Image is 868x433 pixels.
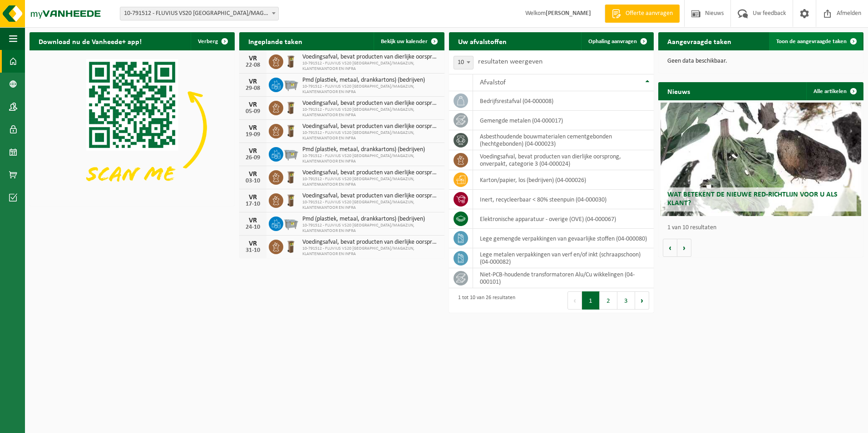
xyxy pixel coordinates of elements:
[302,200,440,211] span: 10-791512 - FLUVIUS VS20 [GEOGRAPHIC_DATA]/MAGAZIJN, KLANTENKANTOOR EN INFRA
[588,39,637,44] span: Ophaling aanvragen
[473,190,654,209] td: inert, recycleerbaar < 80% steenpuin (04-000030)
[302,100,440,107] span: Voedingsafval, bevat producten van dierlijke oorsprong, onverpakt, categorie 3
[302,130,440,141] span: 10-791512 - FLUVIUS VS20 [GEOGRAPHIC_DATA]/MAGAZIJN, KLANTENKANTOOR EN INFRA
[473,111,654,130] td: gemengde metalen (04-000017)
[30,32,151,50] h2: Download nu de Vanheede+ app!
[244,62,262,69] div: 22-08
[600,291,617,310] button: 2
[663,239,677,257] button: Vorige
[381,39,428,44] span: Bekijk uw kalender
[244,201,262,207] div: 17-10
[302,146,440,153] span: Pmd (plastiek, metaal, drankkartons) (bedrijven)
[244,124,262,132] div: VR
[283,99,299,115] img: WB-0140-HPE-BN-01
[30,50,235,204] img: Download de VHEPlus App
[239,32,311,50] h2: Ingeplande taken
[567,291,582,310] button: Previous
[120,7,278,20] span: 10-791512 - FLUVIUS VS20 ANTWERPEN/MAGAZIJN, KLANTENKANTOOR EN INFRA - DEURNE
[635,291,649,310] button: Next
[581,32,653,50] a: Ophaling aanvragen
[244,155,262,161] div: 26-09
[283,238,299,254] img: WB-0140-HPE-BN-01
[244,240,262,247] div: VR
[667,191,838,207] span: Wat betekent de nieuwe RED-richtlijn voor u als klant?
[302,239,440,246] span: Voedingsafval, bevat producten van dierlijke oorsprong, onverpakt, categorie 3
[283,123,299,138] img: WB-0140-HPE-BN-01
[473,229,654,248] td: lege gemengde verpakkingen van gevaarlijke stoffen (04-000080)
[302,223,440,234] span: 10-791512 - FLUVIUS VS20 [GEOGRAPHIC_DATA]/MAGAZIJN, KLANTENKANTOOR EN INFRA
[244,217,262,224] div: VR
[769,32,863,50] a: Toon de aangevraagde taken
[658,32,740,50] h2: Aangevraagde taken
[302,153,440,164] span: 10-791512 - FLUVIUS VS20 [GEOGRAPHIC_DATA]/MAGAZIJN, KLANTENKANTOOR EN INFRA
[244,148,262,155] div: VR
[244,85,262,92] div: 29-08
[480,79,506,86] span: Afvalstof
[658,82,699,100] h2: Nieuws
[473,130,654,150] td: asbesthoudende bouwmaterialen cementgebonden (hechtgebonden) (04-000023)
[473,248,654,268] td: lege metalen verpakkingen van verf en/of inkt (schraapschoon) (04-000082)
[661,103,862,216] a: Wat betekent de nieuwe RED-richtlijn voor u als klant?
[667,225,859,231] p: 1 van 10 resultaten
[667,58,854,64] p: Geen data beschikbaar.
[302,107,440,118] span: 10-791512 - FLUVIUS VS20 [GEOGRAPHIC_DATA]/MAGAZIJN, KLANTENKANTOOR EN INFRA
[191,32,234,50] button: Verberg
[302,61,440,72] span: 10-791512 - FLUVIUS VS20 [GEOGRAPHIC_DATA]/MAGAZIJN, KLANTENKANTOOR EN INFRA
[244,178,262,184] div: 03-10
[244,55,262,62] div: VR
[244,78,262,85] div: VR
[283,215,299,231] img: WB-2500-GAL-GY-01
[198,39,218,44] span: Verberg
[283,146,299,161] img: WB-2500-GAL-GY-01
[454,56,473,69] span: 10
[244,194,262,201] div: VR
[283,76,299,92] img: WB-2500-GAL-GY-01
[244,108,262,115] div: 05-09
[473,91,654,111] td: bedrijfsrestafval (04-000008)
[473,209,654,229] td: elektronische apparatuur - overige (OVE) (04-000067)
[473,150,654,170] td: voedingsafval, bevat producten van dierlijke oorsprong, onverpakt, categorie 3 (04-000024)
[776,39,847,44] span: Toon de aangevraagde taken
[454,290,515,310] div: 1 tot 10 van 26 resultaten
[302,246,440,257] span: 10-791512 - FLUVIUS VS20 [GEOGRAPHIC_DATA]/MAGAZIJN, KLANTENKANTOOR EN INFRA
[449,32,516,50] h2: Uw afvalstoffen
[283,192,299,207] img: WB-0140-HPE-BN-01
[283,169,299,184] img: WB-0140-HPE-BN-01
[244,247,262,254] div: 31-10
[478,58,542,65] label: resultaten weergeven
[582,291,600,310] button: 1
[677,239,691,257] button: Volgende
[120,7,279,20] span: 10-791512 - FLUVIUS VS20 ANTWERPEN/MAGAZIJN, KLANTENKANTOOR EN INFRA - DEURNE
[302,84,440,95] span: 10-791512 - FLUVIUS VS20 [GEOGRAPHIC_DATA]/MAGAZIJN, KLANTENKANTOOR EN INFRA
[244,224,262,231] div: 24-10
[283,53,299,69] img: WB-0140-HPE-BN-01
[302,77,440,84] span: Pmd (plastiek, metaal, drankkartons) (bedrijven)
[302,54,440,61] span: Voedingsafval, bevat producten van dierlijke oorsprong, onverpakt, categorie 3
[454,56,473,69] span: 10
[302,123,440,130] span: Voedingsafval, bevat producten van dierlijke oorsprong, onverpakt, categorie 3
[473,268,654,288] td: niet-PCB-houdende transformatoren Alu/Cu wikkelingen (04-000101)
[302,169,440,177] span: Voedingsafval, bevat producten van dierlijke oorsprong, onverpakt, categorie 3
[806,82,863,100] a: Alle artikelen
[302,192,440,200] span: Voedingsafval, bevat producten van dierlijke oorsprong, onverpakt, categorie 3
[302,216,440,223] span: Pmd (plastiek, metaal, drankkartons) (bedrijven)
[473,170,654,190] td: karton/papier, los (bedrijven) (04-000026)
[244,132,262,138] div: 19-09
[623,9,675,18] span: Offerte aanvragen
[374,32,444,50] a: Bekijk uw kalender
[605,5,680,23] a: Offerte aanvragen
[244,171,262,178] div: VR
[302,177,440,187] span: 10-791512 - FLUVIUS VS20 [GEOGRAPHIC_DATA]/MAGAZIJN, KLANTENKANTOOR EN INFRA
[617,291,635,310] button: 3
[546,10,591,17] strong: [PERSON_NAME]
[244,101,262,108] div: VR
